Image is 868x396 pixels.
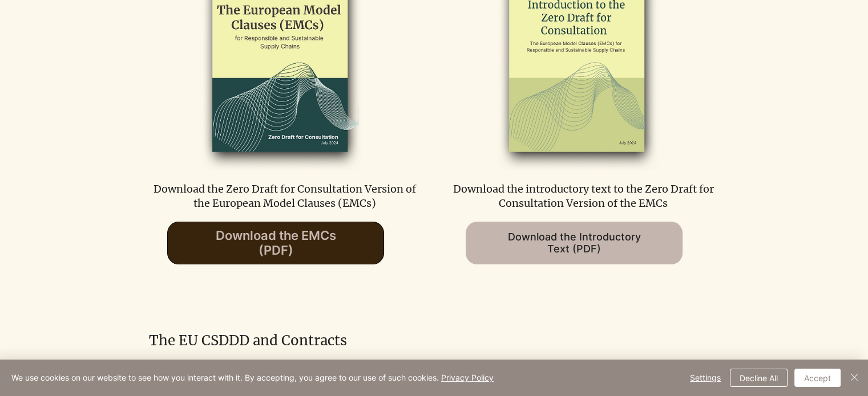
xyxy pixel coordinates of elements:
span: Settings [690,369,721,386]
button: Close [847,369,861,387]
img: Close [847,370,861,384]
button: Decline All [730,369,788,387]
span: We use cookies on our website to see how you interact with it. By accepting, you agree to our use... [11,373,494,383]
span: Download the Introductory Text (PDF) [508,231,641,255]
a: Privacy Policy [441,373,494,382]
p: Download the introductory text to the Zero Draft for Consultation Version of the EMCs [448,182,719,210]
h2: The EU CSDDD and Contracts [149,331,720,350]
a: Download the Introductory Text (PDF) [466,222,683,264]
button: Accept [794,369,841,387]
span: Download the EMCs (PDF) [216,228,336,258]
a: Download the EMCs (PDF) [167,222,384,264]
p: Download the Zero Draft for Consultation Version of the European Model Clauses (EMCs) [150,182,421,210]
